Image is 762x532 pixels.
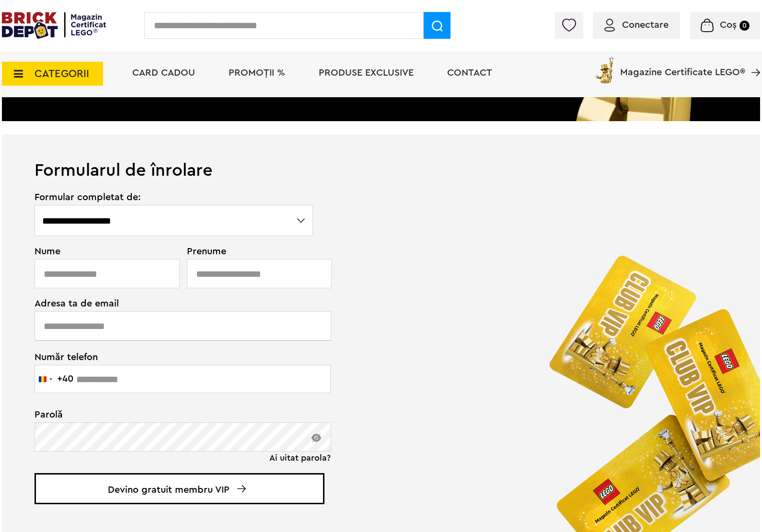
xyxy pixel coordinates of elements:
[745,55,760,65] a: Magazine Certificate LEGO®
[447,68,492,78] a: Contact
[57,374,73,384] div: +40
[622,20,669,30] span: Conectare
[237,485,246,492] img: Arrow%20-%20Down.svg
[35,299,314,308] span: Adresa ta de email
[604,20,669,30] a: Conectare
[229,68,285,78] a: PROMOȚII %
[720,20,737,30] span: Coș
[35,410,314,419] span: Parolă
[739,21,750,31] small: 0
[35,365,73,393] button: Selected country
[187,247,314,256] span: Prenume
[35,68,89,79] span: CATEGORII
[319,68,414,78] a: Produse exclusive
[269,453,331,463] a: Ai uitat parola?
[35,473,324,504] span: Devino gratuit membru VIP
[35,351,314,362] span: Număr telefon
[620,55,745,77] span: Magazine Certificate LEGO®
[35,247,174,256] span: Nume
[132,68,195,78] a: Card Cadou
[2,135,760,179] h1: Formularul de înrolare
[35,192,314,202] span: Formular completat de:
